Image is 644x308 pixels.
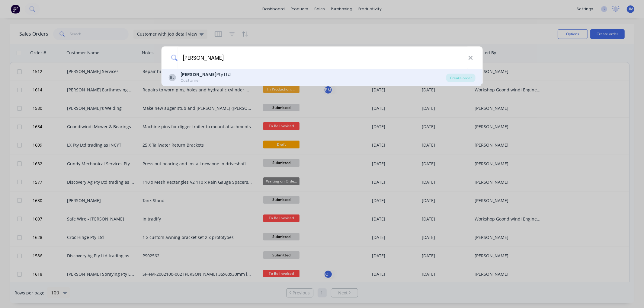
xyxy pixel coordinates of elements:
b: [PERSON_NAME] [181,71,216,78]
div: Customer [181,78,231,83]
div: Create order [446,74,476,82]
div: Pty Ltd [181,71,231,78]
input: Enter a customer name to create a new order... [178,46,468,69]
div: BL [168,74,176,81]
